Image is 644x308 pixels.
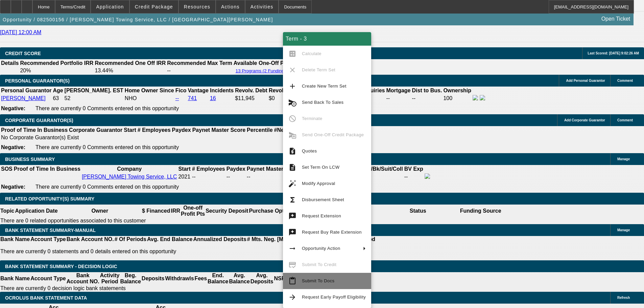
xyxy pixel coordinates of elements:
th: Withdrawls [165,272,194,285]
b: Revolv. HELOC [MEDICAL_DATA]. [269,88,357,93]
b: Mortgage [386,88,411,93]
span: Bank Statement Summary - Decision Logic [5,264,117,269]
th: Owner [58,205,142,217]
th: Status [376,205,460,217]
mat-icon: content_paste [288,277,296,285]
b: # Employees [138,127,171,133]
button: 13 Programs (2 Funding Source) [234,68,303,74]
span: Opportunity / 082500156 / [PERSON_NAME] Towing Service, LLC / [GEOGRAPHIC_DATA][PERSON_NAME] [3,17,273,22]
th: # Mts. Neg. [MEDICAL_DATA]. [247,236,325,243]
td: -- [167,67,233,74]
span: CORPORATE GUARANTOR(S) [5,118,73,123]
span: BUSINESS SUMMARY [5,157,55,162]
th: Fees [194,272,207,285]
b: [PERSON_NAME]. EST [65,88,123,93]
span: Set Term On LCW [302,165,339,170]
div: Term - 3 [283,32,371,46]
td: NHO [124,95,174,102]
b: Paydex [172,127,191,133]
b: Negative: [1,105,25,111]
a: 16 [210,95,216,101]
b: Company [117,166,142,172]
span: Disbursement Sheet [302,197,344,202]
b: Vantage [188,88,209,93]
th: Application Date [15,205,58,217]
span: PERSONAL GUARANTOR(S) [5,78,70,84]
span: BANK STATEMENT SUMMARY-MANUAL [5,228,96,233]
th: End. Balance [207,272,229,285]
th: Annualized Deposits [193,236,246,243]
span: Last Scored: [DATE] 9:02:26 AM [588,51,639,55]
mat-icon: add [288,82,296,90]
th: Security Deposit [205,205,248,217]
th: IRR [170,205,181,217]
span: Application [96,4,124,9]
b: #Negatives [274,127,303,133]
span: Opportunity Action [302,246,340,251]
td: 1 [357,95,385,102]
img: facebook-icon.png [425,173,430,179]
b: Ownership [443,88,471,93]
span: Request Buy Rate Extension [302,230,362,235]
th: Avg. End Balance [147,236,193,243]
th: Activity Period [100,272,120,285]
th: Recommended One Off IRR [94,60,166,67]
mat-icon: arrow_forward [288,293,296,301]
td: No Corporate Guarantor(s) Exist [1,134,370,141]
span: Manage [617,228,630,232]
mat-icon: request_quote [288,147,296,155]
th: Avg. Balance [229,272,250,285]
b: Paynet Master Score [192,127,245,133]
b: Paynet Master Score [247,166,300,172]
span: Modify Approval [302,181,335,186]
td: -- [360,173,403,181]
b: Corporate Guarantor [69,127,122,133]
span: Actions [221,4,240,9]
b: Personal Guarantor [1,88,51,93]
span: Refresh [617,296,630,300]
td: 100 [443,95,472,102]
b: Negative: [1,144,25,150]
td: $0 [268,95,357,102]
b: # Employees [192,166,225,172]
td: -- [226,173,246,181]
th: Avg. Deposits [250,272,274,285]
a: -- [175,95,179,101]
span: -- [192,174,196,180]
span: There are currently 0 Comments entered on this opportunity [35,105,179,111]
td: $11,945 [235,95,268,102]
td: 63 [52,95,63,102]
span: OCROLUS BANK STATEMENT DATA [5,295,87,301]
mat-icon: try [288,228,296,236]
th: Proof of Time In Business [1,127,68,134]
td: -- [404,173,424,181]
b: Age [53,88,63,93]
mat-icon: functions [288,196,296,204]
th: NSF(#) [273,272,292,285]
button: Credit Package [130,0,178,13]
img: linkedin-icon.png [480,95,485,100]
th: Available One-Off Programs [233,60,306,67]
mat-icon: cancel_schedule_send [288,98,296,106]
span: Comment [617,118,633,122]
div: -- [247,174,300,180]
button: Activities [245,0,279,13]
img: facebook-icon.png [473,95,478,100]
span: Create New Term Set [302,84,347,89]
th: One-off Profit Pts [181,205,205,217]
th: Funding Source [460,205,502,217]
th: Account Type [30,272,66,285]
th: Purchase Option [248,205,292,217]
th: # Of Periods [114,236,147,243]
th: Deposits [141,272,165,285]
th: Account Type [30,236,66,243]
b: Negative: [1,184,25,190]
b: Lien/Bk/Suit/Coll [360,166,403,172]
td: -- [412,95,443,102]
td: 52 [64,95,124,102]
th: Recommended Max Term [167,60,233,67]
mat-icon: try [288,212,296,220]
span: Comment [617,79,633,82]
td: 20% [20,67,94,74]
span: RELATED OPPORTUNITY(S) SUMMARY [5,196,94,202]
